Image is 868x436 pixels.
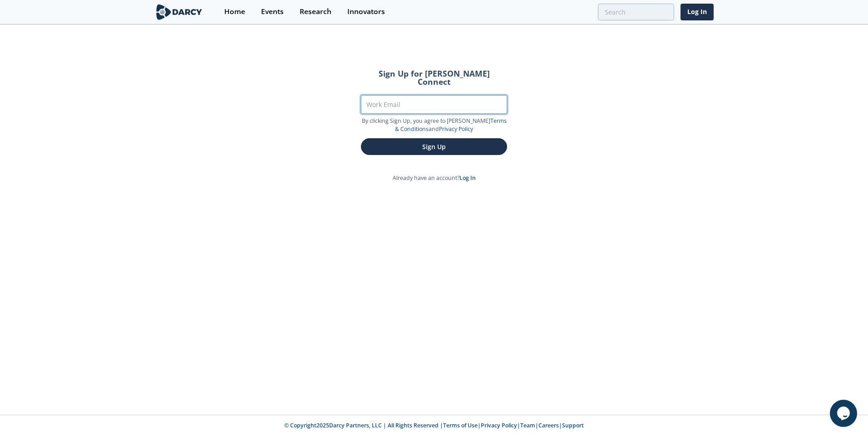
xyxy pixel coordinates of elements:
div: Events [261,8,284,15]
img: logo-wide.svg [154,4,204,20]
a: Terms of Use [443,421,478,429]
a: Log In [681,4,714,20]
div: Innovators [347,8,385,15]
a: Log In [459,174,476,182]
button: Sign Up [361,138,507,155]
p: By clicking Sign Up, you agree to [PERSON_NAME] and [361,117,507,134]
input: Advanced Search [598,4,674,20]
div: Research [300,8,331,15]
a: Privacy Policy [439,125,473,133]
input: Work Email [361,95,507,114]
a: Support [562,421,584,429]
a: Careers [538,421,559,429]
p: © Copyright 2025 Darcy Partners, LLC | All Rights Reserved | | | | | [98,421,770,430]
iframe: chat widget [830,400,859,427]
a: Team [520,421,535,429]
h2: Sign Up for [PERSON_NAME] Connect [361,70,507,86]
a: Terms & Conditions [395,117,507,133]
a: Privacy Policy [481,421,517,429]
p: Already have an account? [348,174,520,182]
div: Home [224,8,245,15]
